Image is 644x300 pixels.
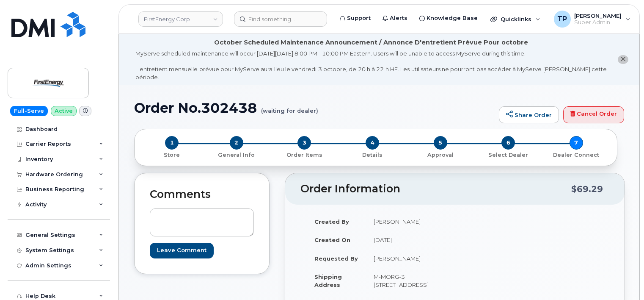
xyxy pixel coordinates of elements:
[206,151,267,159] p: General Info
[314,236,350,243] strong: Created On
[150,189,254,200] h2: Comments
[474,150,542,158] a: 6 Select Dealer
[297,136,311,150] span: 3
[165,136,179,150] span: 1
[478,151,539,159] p: Select Dealer
[145,151,199,159] p: Store
[230,136,243,150] span: 2
[410,151,471,159] p: Approval
[300,183,571,195] h2: Order Information
[406,150,474,158] a: 5 Approval
[270,150,339,158] a: 3 Order Items
[366,231,449,249] td: [DATE]
[274,151,335,159] p: Order Items
[141,150,203,158] a: 1 Store
[314,273,342,288] strong: Shipping Address
[501,136,515,150] span: 6
[499,106,559,123] a: Share Order
[339,150,407,158] a: 4 Details
[571,181,603,197] div: $69.29
[563,106,624,123] a: Cancel Order
[150,243,214,258] input: Leave Comment
[314,218,349,225] strong: Created By
[203,150,271,158] a: 2 General Info
[135,50,607,81] div: MyServe scheduled maintenance will occur [DATE][DATE] 8:00 PM - 10:00 PM Eastern. Users will be u...
[366,249,449,268] td: [PERSON_NAME]
[434,136,447,150] span: 5
[214,38,528,47] div: October Scheduled Maintenance Announcement / Annonce D'entretient Prévue Pour octobre
[134,100,495,115] h1: Order No.302438
[314,255,358,262] strong: Requested By
[366,136,379,150] span: 4
[261,100,318,114] small: (waiting for dealer)
[366,212,449,231] td: [PERSON_NAME]
[618,55,628,64] button: close notification
[342,151,403,159] p: Details
[366,267,449,294] td: M-MORG-3 [STREET_ADDRESS]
